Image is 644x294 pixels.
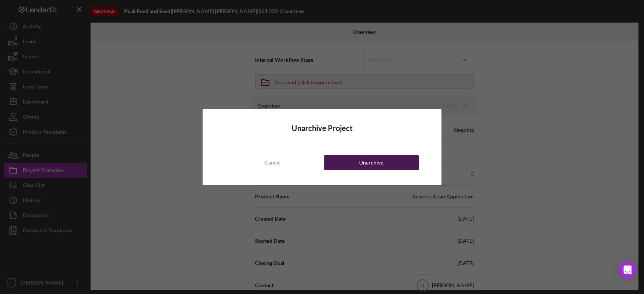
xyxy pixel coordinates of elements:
div: Cancel [265,155,281,170]
div: Unarchive [359,155,383,170]
div: Open Intercom Messenger [618,261,636,279]
h4: Unarchive Project [225,124,418,133]
button: Cancel [225,155,320,170]
button: Unarchive [324,155,419,170]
